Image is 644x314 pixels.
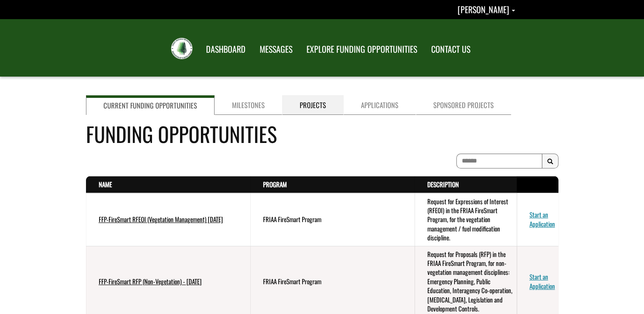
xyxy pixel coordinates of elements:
input: To search on partial text, use the asterisk (*) wildcard character. [456,154,542,168]
span: [PERSON_NAME] [457,3,509,16]
a: Current Funding Opportunities [86,95,215,115]
h4: Funding Opportunities [86,119,558,149]
a: Sponsored Projects [416,95,511,115]
button: Search Results [542,154,558,169]
td: Request for Expressions of Interest (RFEOI) in the FRIAA FireSmart Program, for the vegetation ma... [415,193,517,246]
a: DASHBOARD [200,39,252,60]
a: EXPLORE FUNDING OPPORTUNITIES [300,39,424,60]
a: FFP-FireSmart RFEOI (Vegetation Management) [DATE] [99,214,223,224]
a: Start an Application [530,210,555,228]
a: Program [263,180,287,189]
a: Applications [343,95,416,115]
td: FRIAA FireSmart Program [250,193,415,246]
a: Description [427,180,459,189]
nav: Main Navigation [198,36,477,60]
a: Milestones [215,95,282,115]
a: CONTACT US [425,39,477,60]
td: FFP-FireSmart RFEOI (Vegetation Management) July 2025 [86,193,250,246]
a: Projects [282,95,343,115]
a: FFP-FireSmart RFP (Non-Vegetation) - [DATE] [99,277,202,286]
img: FRIAA Submissions Portal [171,38,192,59]
a: Start an Application [530,272,555,290]
a: Name [99,180,112,189]
a: Brittany Derricott [457,3,515,16]
a: MESSAGES [253,39,299,60]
